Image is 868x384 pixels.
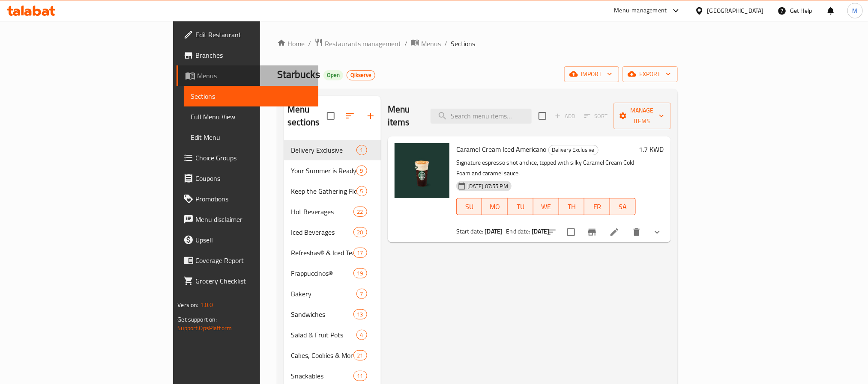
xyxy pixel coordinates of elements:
[284,181,381,201] div: Keep the Gathering Flowing5
[291,309,353,319] span: Sandwiches
[177,24,318,45] a: Edit Restaurant
[456,198,482,215] button: SU
[277,38,677,49] nav: breadcrumb
[411,38,441,49] a: Menus
[323,71,343,79] span: Open
[195,276,311,286] span: Grocery Checklist
[357,167,367,175] span: 9
[177,209,318,230] a: Menu disclaimer
[177,299,198,310] span: Version:
[291,145,356,155] div: Delivery Exclusive
[284,304,381,325] div: Sandwiches13
[533,107,551,125] span: Select section
[284,345,381,366] div: Cakes, Cookies & More21
[177,148,318,168] a: Choice Groups
[563,201,581,213] span: TH
[609,227,620,237] a: Edit menu item
[197,71,311,81] span: Menus
[559,198,585,215] button: TH
[357,187,367,195] span: 5
[542,222,562,242] button: sort-choices
[195,235,311,245] span: Upsell
[195,255,311,266] span: Coverage Report
[485,201,504,213] span: MO
[456,143,547,156] span: Caramel Cream Iced Americano
[614,201,632,213] span: SA
[191,91,311,101] span: Sections
[639,143,664,155] h6: 1.7 KWD
[291,330,356,340] span: Salad & Fruit Pots
[853,6,858,15] span: M
[353,268,367,278] div: items
[614,6,667,16] div: Menu-management
[184,106,318,127] a: Full Menu View
[356,165,367,176] div: items
[353,371,367,381] div: items
[184,127,318,148] a: Edit Menu
[314,38,401,49] a: Restaurants management
[356,186,367,196] div: items
[291,165,356,176] span: Your Summer is Ready
[291,350,353,360] span: Cakes, Cookies & More
[571,69,612,80] span: import
[291,371,353,381] div: Snackables
[177,65,318,86] a: Menus
[291,207,353,217] span: Hot Beverages
[431,109,532,124] input: search
[620,105,664,127] span: Manage items
[184,86,318,106] a: Sections
[562,223,580,241] span: Select to update
[195,153,311,163] span: Choice Groups
[626,222,647,242] button: delete
[629,69,671,80] span: export
[588,201,607,213] span: FR
[652,227,662,237] svg: Show Choices
[291,268,353,278] span: Frappuccinos®
[508,198,533,215] button: TU
[353,309,367,319] div: items
[464,182,512,190] span: [DATE] 07:55 PM
[291,227,353,237] span: Iced Beverages
[284,284,381,304] div: Bakery7
[291,289,356,299] span: Bakery
[354,310,367,319] span: 13
[357,290,367,298] span: 7
[456,157,636,179] p: Signature espresso shot and ice, topped with silky Caramel Cream Cold Foam and caramel sauce.
[582,222,602,242] button: Branch-specific-item
[177,45,318,65] a: Branches
[537,201,556,213] span: WE
[460,201,479,213] span: SU
[323,70,343,80] div: Open
[354,228,367,236] span: 20
[291,186,356,196] span: Keep the Gathering Flowing
[647,222,667,242] button: show more
[284,222,381,242] div: Iced Beverages20
[284,160,381,181] div: Your Summer is Ready9
[353,207,367,217] div: items
[356,145,367,155] div: items
[191,112,311,122] span: Full Menu View
[564,66,619,82] button: import
[177,314,217,325] span: Get support on:
[444,38,447,49] li: /
[482,198,508,215] button: MO
[354,208,367,216] span: 22
[506,226,530,237] span: End date:
[291,248,353,258] span: Refreshas® & Iced Teas
[284,325,381,345] div: Salad & Fruit Pots4
[579,109,614,123] span: Select section first
[614,103,671,129] button: Manage items
[195,30,311,40] span: Edit Restaurant
[177,250,318,271] a: Coverage Report
[610,198,636,215] button: SA
[548,145,599,155] div: Delivery Exclusive
[707,6,764,15] div: [GEOGRAPHIC_DATA]
[191,132,311,142] span: Edit Menu
[177,189,318,209] a: Promotions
